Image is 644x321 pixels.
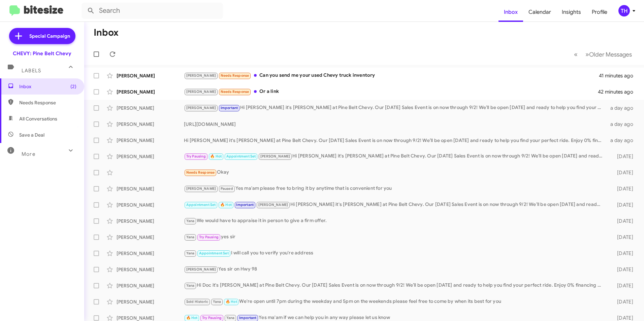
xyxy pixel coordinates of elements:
[258,203,288,207] span: [PERSON_NAME]
[606,218,639,224] div: [DATE]
[184,282,606,289] div: Hi Doc it's [PERSON_NAME] at Pine Belt Chevy. Our [DATE] Sales Event is on now through 9/2! We’ll...
[220,203,232,207] span: 🔥 Hot
[19,99,76,106] span: Needs Response
[585,50,589,59] span: »
[606,250,639,257] div: [DATE]
[117,105,184,111] div: [PERSON_NAME]
[117,185,184,192] div: [PERSON_NAME]
[606,105,639,111] div: a day ago
[184,233,606,241] div: yes sir
[570,47,636,61] nav: Page navigation example
[199,251,229,255] span: Appointment Set
[184,169,606,176] div: Okay
[221,90,249,94] span: Needs Response
[606,266,639,273] div: [DATE]
[606,234,639,241] div: [DATE]
[22,151,35,157] span: More
[186,219,195,223] span: Yana
[606,137,639,144] div: a day ago
[606,185,639,192] div: [DATE]
[606,282,639,289] div: [DATE]
[221,73,249,78] span: Needs Response
[117,121,184,128] div: [PERSON_NAME]
[186,73,216,78] span: [PERSON_NAME]
[117,234,184,241] div: [PERSON_NAME]
[70,83,76,90] span: (2)
[186,267,216,272] span: [PERSON_NAME]
[239,316,257,320] span: Important
[586,2,613,22] a: Profile
[94,27,119,38] h1: Inbox
[598,88,639,95] div: 42 minutes ago
[184,265,606,273] div: Yes sir on Hwy 98
[589,51,632,58] span: Older Messages
[117,202,184,208] div: [PERSON_NAME]
[184,298,606,306] div: We're open until 7pm during the weekday and 5pm on the weekends please feel free to come by when ...
[184,88,598,96] div: Or a link
[117,282,184,289] div: [PERSON_NAME]
[556,2,586,22] a: Insights
[202,316,222,320] span: Try Pausing
[186,251,195,255] span: Yana
[9,28,75,44] a: Special Campaign
[19,83,76,90] span: Inbox
[186,235,195,239] span: Yana
[22,68,41,74] span: Labels
[19,132,44,138] span: Save a Deal
[13,50,71,57] div: CHEVY: Pine Belt Chevy
[186,299,208,304] span: Sold Historic
[260,154,290,158] span: [PERSON_NAME]
[221,106,238,110] span: Important
[581,47,636,61] button: Next
[186,283,195,288] span: Yana
[226,299,237,304] span: 🔥 Hot
[570,47,582,61] button: Previous
[606,298,639,305] div: [DATE]
[186,186,216,191] span: [PERSON_NAME]
[186,316,198,320] span: 🔥 Hot
[117,298,184,305] div: [PERSON_NAME]
[606,169,639,176] div: [DATE]
[574,50,578,59] span: «
[117,88,184,95] div: [PERSON_NAME]
[186,106,216,110] span: [PERSON_NAME]
[186,203,216,207] span: Appointment Set
[599,72,639,79] div: 41 minutes ago
[184,137,606,144] div: Hi [PERSON_NAME] it's [PERSON_NAME] at Pine Belt Chevy. Our [DATE] Sales Event is on now through ...
[226,316,235,320] span: Yana
[606,153,639,160] div: [DATE]
[184,152,606,160] div: Hi [PERSON_NAME] it's [PERSON_NAME] at Pine Belt Chevy. Our [DATE] Sales Event is on now through ...
[186,170,215,175] span: Needs Response
[117,266,184,273] div: [PERSON_NAME]
[184,201,606,209] div: Hi [PERSON_NAME] it's [PERSON_NAME] at Pine Belt Chevy. Our [DATE] Sales Event is on now through ...
[606,202,639,208] div: [DATE]
[186,90,216,94] span: [PERSON_NAME]
[613,5,637,16] button: TH
[184,121,606,128] div: [URL][DOMAIN_NAME]
[184,72,599,79] div: Can you send me your used Chevy truck inventory
[618,5,630,16] div: TH
[29,33,70,39] span: Special Campaign
[184,249,606,257] div: I will call you to verify you're address
[19,115,57,122] span: All Conversations
[236,203,254,207] span: Important
[184,104,606,112] div: Hi [PERSON_NAME] it's [PERSON_NAME] at Pine Belt Chevy. Our [DATE] Sales Event is on now through ...
[186,154,206,158] span: Try Pausing
[210,154,222,158] span: 🔥 Hot
[184,217,606,225] div: We would have to appraise it in person to give a firm offer.
[523,2,556,22] a: Calendar
[82,3,223,19] input: Search
[498,2,523,22] a: Inbox
[117,250,184,257] div: [PERSON_NAME]
[221,186,233,191] span: Paused
[606,121,639,128] div: a day ago
[117,137,184,144] div: [PERSON_NAME]
[117,72,184,79] div: [PERSON_NAME]
[117,218,184,224] div: [PERSON_NAME]
[213,299,221,304] span: Yana
[226,154,256,158] span: Appointment Set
